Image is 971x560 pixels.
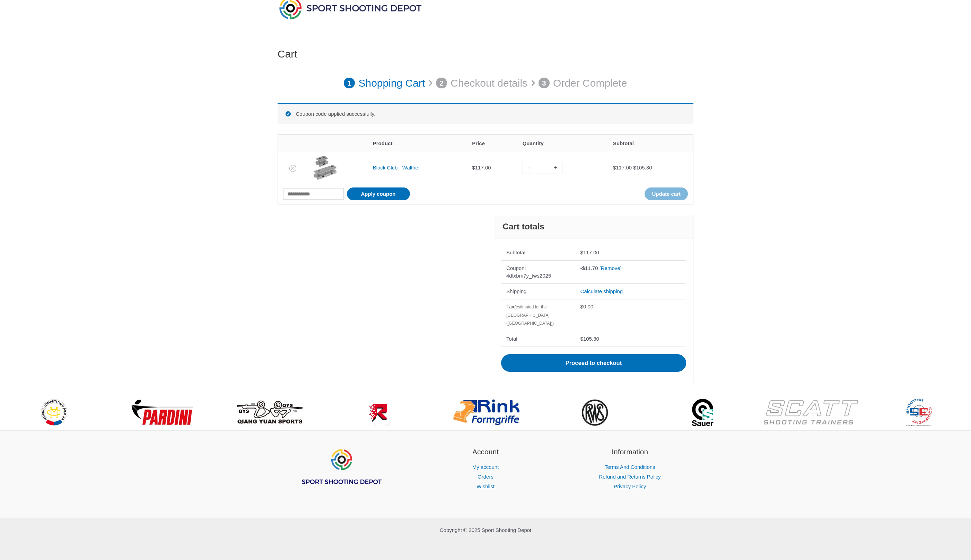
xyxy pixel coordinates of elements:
[501,299,575,331] th: Tax
[358,73,425,93] p: Shopping Cart
[633,165,636,170] span: $
[613,165,616,170] span: $
[582,265,598,271] span: 11.70
[278,446,405,502] aside: Footer Widget 1
[501,354,686,372] a: Proceed to checkout
[450,73,527,93] p: Checkout details
[582,265,585,271] span: $
[313,156,337,180] img: Block Club
[608,135,693,152] th: Subtotal
[580,304,583,309] span: $
[614,483,646,489] a: Privacy Policy
[436,73,527,93] a: 2 Checkout details
[472,464,499,470] a: My account
[645,187,688,200] button: Update cart
[566,462,693,491] nav: Information
[278,525,693,535] p: Copyright © 2025 Sport Shooting Depot
[494,215,693,238] h2: Cart totals
[476,483,495,489] a: Wishlist
[600,265,622,271] a: Remove 4dtxbm7y_tws2025 coupon
[278,48,693,60] h1: Cart
[422,462,549,491] nav: Account
[436,78,447,89] span: 2
[472,165,475,170] span: $
[580,250,599,255] bdi: 117.00
[580,288,623,294] a: Calculate shipping
[344,78,355,89] span: 1
[580,336,599,342] bdi: 105.30
[344,73,425,93] a: 1 Shopping Cart
[566,446,693,457] h2: Information
[368,135,467,152] th: Product
[523,162,536,174] a: -
[580,304,594,309] bdi: 0.00
[580,250,583,255] span: $
[517,135,608,152] th: Quantity
[506,305,554,326] small: (estimated for the [GEOGRAPHIC_DATA] ([GEOGRAPHIC_DATA]))
[633,165,652,170] bdi: 105.30
[347,187,410,200] button: Apply coupon
[467,135,517,152] th: Price
[422,446,549,491] aside: Footer Widget 2
[501,331,575,347] th: Total
[472,165,491,170] bdi: 117.00
[478,474,493,480] a: Orders
[501,283,575,299] th: Shipping
[566,446,693,491] aside: Footer Widget 3
[605,464,655,470] a: Terms And Conditions
[501,260,575,283] th: Coupon: 4dtxbm7y_tws2025
[549,162,562,174] a: +
[599,474,661,480] a: Refund and Returns Policy
[422,446,549,457] h2: Account
[289,165,296,172] a: Remove Block Club - Walther from cart
[536,162,549,174] input: Product quantity
[613,165,632,170] bdi: 117.00
[501,245,575,261] th: Subtotal
[575,260,686,283] td: -
[373,165,420,170] a: Block Club - Walther
[580,336,583,342] span: $
[278,103,693,124] div: Coupon code applied successfully.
